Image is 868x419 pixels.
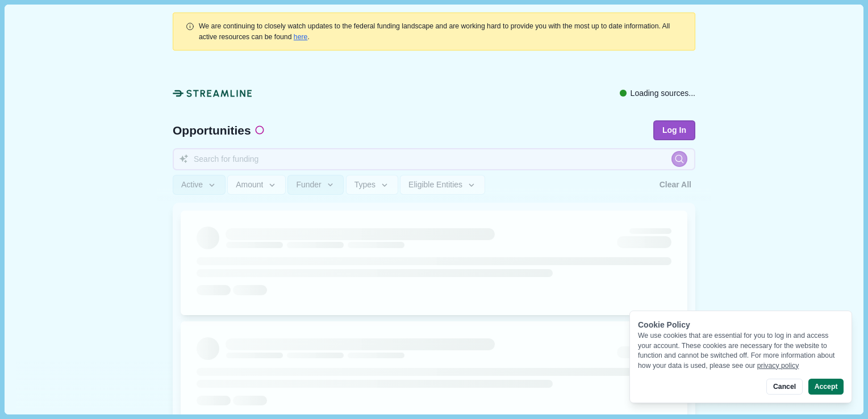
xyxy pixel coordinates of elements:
span: Types [354,180,375,190]
button: Active [173,175,226,195]
span: Funder [296,180,321,190]
input: Search for funding [173,148,695,170]
button: Log In [653,120,695,140]
button: Cancel [766,379,802,395]
span: Eligible Entities [408,180,462,190]
a: privacy policy [757,362,799,370]
button: Clear All [656,175,695,195]
button: Eligible Entities [400,175,485,195]
span: Cookie Policy [638,320,690,329]
span: Loading sources... [631,87,695,99]
button: Types [346,175,398,195]
a: here [294,33,308,41]
span: We are continuing to closely watch updates to the federal funding landscape and are working hard ... [199,22,670,40]
button: Amount [227,175,286,195]
span: Amount [236,180,263,190]
span: Opportunities [173,124,251,136]
button: Accept [808,379,844,395]
button: Funder [287,175,344,195]
span: Active [181,180,203,190]
div: We use cookies that are essential for you to log in and access your account. These cookies are ne... [638,331,844,371]
div: . [199,21,683,42]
